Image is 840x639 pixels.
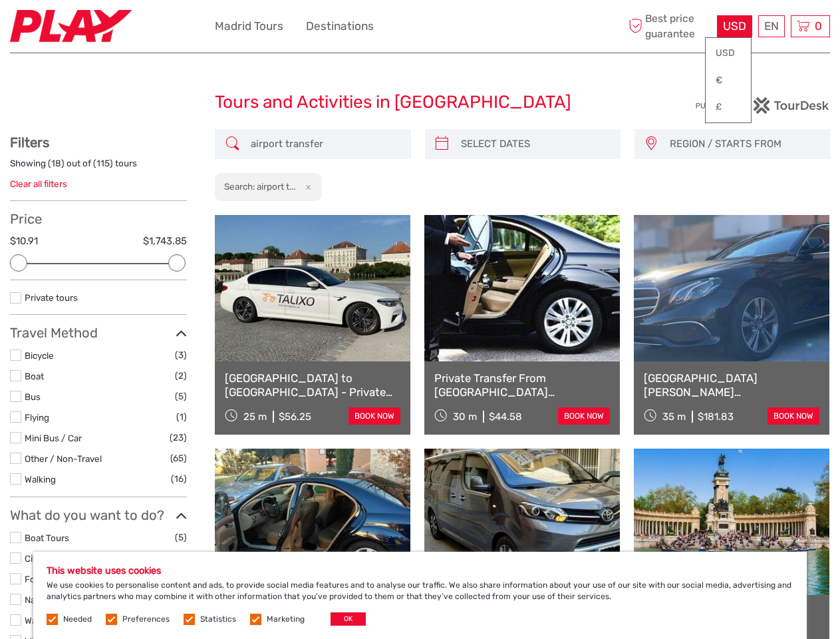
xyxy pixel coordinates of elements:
[153,21,169,37] button: Open LiveChat chat widget
[695,97,830,114] img: PurchaseViaTourDesk.png
[297,180,315,194] button: x
[558,407,610,425] a: book now
[306,17,374,36] a: Destinations
[10,178,67,189] a: Clear all filters
[434,371,610,399] a: Private Transfer From [GEOGRAPHIC_DATA][PERSON_NAME] to [GEOGRAPHIC_DATA]
[10,234,38,248] label: $10.91
[813,19,824,33] span: 0
[25,391,41,402] a: Bus
[143,234,187,248] label: $1,743.85
[215,17,283,36] a: Madrid Tours
[10,157,187,178] div: Showing ( ) out of ( ) tours
[25,433,82,443] a: Mini Bus / Car
[51,157,61,170] label: 18
[176,409,187,425] span: (1)
[10,134,49,150] strong: Filters
[170,451,187,466] span: (65)
[758,15,785,37] div: EN
[25,453,102,464] a: Other / Non-Travel
[122,614,170,625] label: Preferences
[10,507,187,523] h3: What do you want to do?
[625,11,714,41] span: Best price guarantee
[25,350,54,361] a: Bicycle
[453,411,477,423] span: 30 m
[349,407,400,425] a: book now
[225,371,400,399] a: [GEOGRAPHIC_DATA] to [GEOGRAPHIC_DATA] - Private Transfer (MAD)
[19,23,150,34] p: We're away right now. Please check back later!
[331,612,366,626] button: OK
[10,211,187,227] h3: Price
[175,530,187,545] span: (5)
[644,371,819,399] a: [GEOGRAPHIC_DATA] [PERSON_NAME][GEOGRAPHIC_DATA] Private Transfer To [GEOGRAPHIC_DATA]
[215,92,625,113] h1: Tours and Activities in [GEOGRAPHIC_DATA]
[723,19,746,33] span: USD
[25,594,96,605] a: Nature & Scenery
[706,95,751,119] a: £
[10,10,132,43] img: 2467-7e1744d7-2434-4362-8842-68c566c31c52_logo_small.jpg
[25,371,44,381] a: Boat
[224,181,295,192] h2: Search: airport t...
[25,412,49,423] a: Flying
[33,552,807,639] div: We use cookies to personalise content and ads, to provide social media features and to analyse ou...
[706,41,751,65] a: USD
[47,565,793,576] h5: This website uses cookies
[63,614,92,625] label: Needed
[171,471,187,487] span: (16)
[200,614,236,625] label: Statistics
[175,347,187,363] span: (3)
[170,430,187,445] span: (23)
[175,368,187,383] span: (2)
[10,325,187,341] h3: Travel Method
[25,574,77,584] a: Food & Drink
[176,550,187,566] span: (4)
[243,411,267,423] span: 25 m
[279,411,311,423] div: $56.25
[706,69,751,93] a: €
[245,132,404,156] input: SEARCH
[662,411,686,423] span: 35 m
[175,389,187,404] span: (5)
[25,474,56,485] a: Walking
[25,532,69,543] a: Boat Tours
[25,553,92,564] a: City Sightseeing
[25,292,78,303] a: Private tours
[96,157,110,170] label: 115
[456,132,614,156] input: SELECT DATES
[25,615,76,626] a: Walking Tour
[267,614,305,625] label: Marketing
[664,133,823,155] button: REGION / STARTS FROM
[768,407,819,425] a: book now
[489,411,522,423] div: $44.58
[698,411,734,423] div: $181.83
